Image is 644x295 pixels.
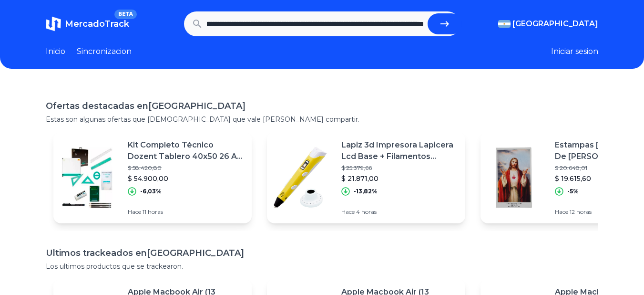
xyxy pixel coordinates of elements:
p: Kit Completo Técnico Dozent Tablero 40x50 26 Art Regalo [128,139,244,162]
p: -5% [567,188,579,195]
p: -6,03% [140,188,162,195]
p: Estas son algunas ofertas que [DEMOGRAPHIC_DATA] que vale [PERSON_NAME] compartir. [46,115,598,124]
a: MercadoTrackBETA [46,16,129,32]
span: BETA [114,10,137,19]
a: Featured imageLapiz 3d Impresora Lapicera Lcd Base + Filamentos Display$ 25.379,66$ 21.871,00-13,... [267,132,465,223]
p: Los ultimos productos que se trackearon. [46,262,598,271]
button: [GEOGRAPHIC_DATA] [498,18,598,30]
p: $ 58.420,80 [128,164,244,172]
img: MercadoTrack [46,16,61,32]
img: Featured image [480,144,547,211]
p: Lapiz 3d Impresora Lapicera Lcd Base + Filamentos Display [341,139,458,162]
p: $ 21.871,00 [341,174,458,183]
a: Sincronizacion [77,46,132,57]
a: Inicio [46,46,65,57]
h1: Ofertas destacadas en [GEOGRAPHIC_DATA] [46,99,598,113]
span: [GEOGRAPHIC_DATA] [512,18,598,30]
p: $ 54.900,00 [128,174,244,183]
p: -13,82% [354,188,378,195]
p: Hace 11 horas [128,208,244,216]
img: Argentina [498,20,511,28]
h1: Ultimos trackeados en [GEOGRAPHIC_DATA] [46,246,598,260]
button: Iniciar sesion [551,46,598,57]
a: Featured imageKit Completo Técnico Dozent Tablero 40x50 26 Art Regalo$ 58.420,80$ 54.900,00-6,03%... [53,132,252,223]
span: MercadoTrack [65,19,129,29]
img: Featured image [53,144,120,211]
p: Hace 4 horas [341,208,458,216]
img: Featured image [267,144,334,211]
p: $ 25.379,66 [341,164,458,172]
